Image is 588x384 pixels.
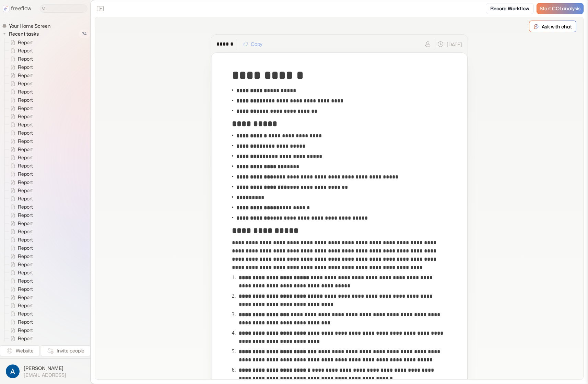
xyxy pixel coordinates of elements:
p: Ask with chat [542,23,572,30]
a: Report [5,96,36,104]
a: freeflow [3,4,32,13]
a: Report [5,285,36,293]
span: Report [16,195,35,202]
a: Report [5,55,36,63]
span: [PERSON_NAME] [24,365,66,372]
span: Report [16,39,35,46]
span: Report [16,121,35,128]
span: Report [16,113,35,120]
a: Report [5,260,36,269]
a: Report [5,88,36,96]
span: Report [16,286,35,293]
button: Copy [239,39,267,50]
a: Report [5,277,36,285]
span: Report [16,55,35,62]
a: Report [5,121,36,129]
a: Report [5,227,36,236]
p: freeflow [11,4,32,13]
a: Report [5,104,36,112]
span: Report [16,302,35,309]
a: Report [5,236,36,244]
span: Report [16,220,35,227]
a: Report [5,71,36,79]
a: Report [5,203,36,211]
span: Report [16,245,35,251]
a: Report [5,47,36,55]
button: Recent tasks [2,30,42,38]
span: Report [16,269,35,276]
span: 74 [79,29,90,38]
span: Report [16,64,35,71]
p: [DATE] [447,41,462,48]
span: Report [16,80,35,87]
a: Report [5,211,36,219]
button: [PERSON_NAME][EMAIL_ADDRESS] [4,363,86,380]
span: Report [16,162,35,169]
a: Record Workflow [486,3,534,14]
a: Report [5,269,36,277]
a: Report [5,318,36,326]
a: Report [5,195,36,203]
a: Report [5,178,36,186]
a: Report [5,63,36,71]
span: Report [16,154,35,161]
span: Report [16,146,35,153]
a: Report [5,112,36,121]
a: Your Home Screen [2,23,53,29]
a: Report [5,219,36,227]
span: Report [16,138,35,145]
a: Start COI analysis [537,3,584,14]
a: Report [5,186,36,195]
img: profile [6,364,20,378]
span: Report [16,277,35,284]
a: Report [5,38,36,47]
span: Your Home Screen [8,23,52,29]
span: Report [16,261,35,268]
a: Report [5,252,36,260]
span: Report [16,187,35,194]
a: Report [5,153,36,162]
a: Report [5,137,36,145]
span: Recent tasks [8,30,41,37]
a: Report [5,244,36,252]
span: Report [16,88,35,95]
a: Report [5,326,36,334]
span: Report [16,253,35,260]
span: Report [16,294,35,301]
span: Report [16,212,35,219]
a: Report [5,162,36,170]
a: Report [5,301,36,310]
a: Report [5,310,36,318]
span: [EMAIL_ADDRESS] [24,372,66,378]
a: Report [5,79,36,88]
span: Report [16,203,35,210]
span: Report [16,171,35,177]
span: Report [16,179,35,186]
span: Report [16,236,35,243]
span: Report [16,97,35,103]
span: Report [16,327,35,334]
span: Start COI analysis [540,6,580,12]
span: Report [16,319,35,325]
button: Invite people [41,345,90,356]
span: Report [16,310,35,317]
a: Report [5,293,36,301]
a: Report [5,334,36,343]
a: Report [5,170,36,178]
span: Report [16,129,35,136]
span: Report [16,47,35,54]
a: Report [5,129,36,137]
a: Report [5,145,36,153]
span: Report [16,105,35,112]
button: Close the sidebar [95,3,106,14]
span: Report [16,335,35,342]
span: Report [16,228,35,235]
span: Report [16,72,35,79]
